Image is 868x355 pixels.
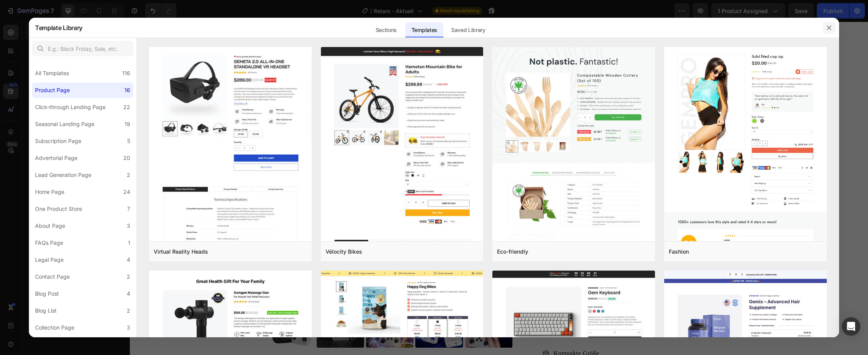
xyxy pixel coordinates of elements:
div: 30% [502,160,516,172]
div: Advertorial Page [35,153,77,163]
div: 5 [127,136,130,146]
div: Contact Page [35,272,70,281]
div: 16 [124,86,130,95]
div: Templates [405,22,443,38]
span: einen hochwertigen Displayschutz [426,232,519,238]
span: Kompakte Größe [424,328,470,335]
span: eine 128 GB Speicherkarte [426,215,499,221]
div: Drop element here [491,42,532,48]
h2: Jetzt zugreifen! GRATIS Beim Kauf eines Retaro! [413,190,601,204]
div: Seasonal Landing Page [35,119,94,129]
div: Spare [484,160,502,173]
div: All Templates [35,69,69,78]
div: 3 [127,221,130,230]
div: Fashion [669,247,689,256]
h2: Template Library [35,18,82,38]
input: E.g.: Black Friday, Sale, etc. [32,41,133,56]
div: [DOMAIN_NAME] - Preview Badge (Stars) [437,72,535,80]
img: Judgeme.png [422,72,431,81]
div: Open Intercom Messenger [842,317,860,336]
div: €128,53 [413,160,446,173]
span: Tausende Retro-Games [424,310,486,317]
div: €89,97 [449,160,477,173]
button: Judge.me - Preview Badge (Stars) [416,67,541,86]
div: Eco-friendly [497,247,528,256]
div: 20 [123,153,130,163]
div: Sections [369,22,403,38]
div: 19 [124,119,130,129]
div: 7 [127,204,130,214]
div: 2 [127,272,130,281]
div: 4 [127,255,130,264]
span: Mit erlebst du den Zauber vergangener Zeiten in moderner Form. Spiele tausende Klassiker überall ... [413,251,597,296]
div: Product Page [35,86,70,95]
div: 116 [122,69,130,78]
div: Saved Library [445,22,492,38]
div: 24 [123,187,130,197]
div: 4 [127,289,130,298]
strong: Retaro [423,251,442,257]
div: Virtual Reality Heads [154,247,208,256]
div: Click-through Landing Page [35,103,106,112]
h1: Retaro – vielseitige Konsole mit Kultspielen aus 40 Jahren Gaming! [413,91,601,152]
div: About Page [35,221,65,230]
div: One Product Store [35,204,82,214]
div: Home Page [35,187,64,197]
div: Blog Post [35,289,59,298]
div: 1 [128,238,130,247]
div: Lead Generation Page [35,170,91,180]
p: Inkl. MwSt. & kostenlosem Versand. [413,175,600,182]
div: Collection Page [35,323,74,332]
div: 2 [127,306,130,315]
div: 3 [127,323,130,332]
div: FAQs Page [35,238,63,247]
div: Blog List [35,306,57,315]
div: 2 [127,170,130,180]
div: Subscription Page [35,136,81,146]
div: Vélocity Bikes [326,247,362,256]
div: 22 [123,103,130,112]
div: Legal Page [35,255,64,264]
